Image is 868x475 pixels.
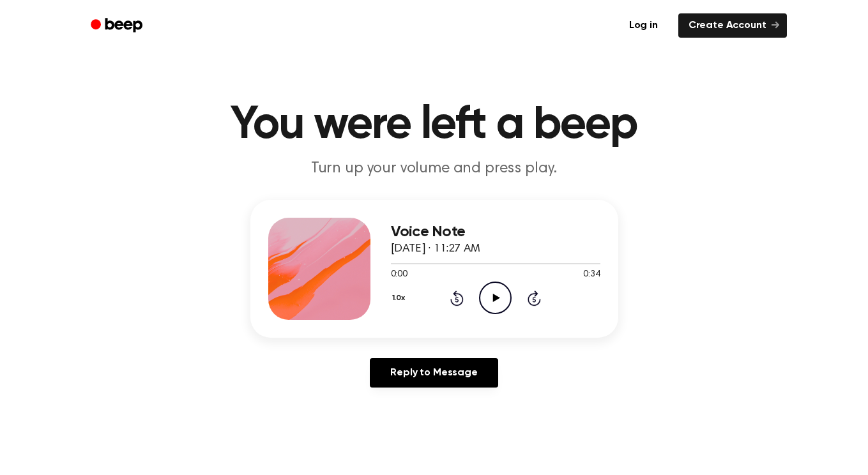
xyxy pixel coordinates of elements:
h1: You were left a beep [107,102,761,148]
span: 0:34 [583,268,600,282]
a: Create Account [678,13,787,38]
a: Log in [616,11,671,40]
h3: Voice Note [391,223,600,241]
a: Reply to Message [370,358,498,388]
p: Turn up your volume and press play. [189,158,680,179]
button: 1.0x [391,287,410,309]
a: Beep [82,13,154,38]
span: [DATE] · 11:27 AM [391,243,480,255]
span: 0:00 [391,268,407,282]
